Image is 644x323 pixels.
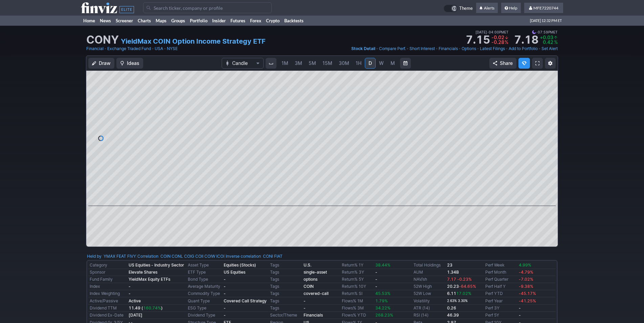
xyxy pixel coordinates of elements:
[375,291,391,296] span: 45.53%
[406,45,409,52] span: •
[412,269,446,276] td: AUM
[282,16,306,26] a: Backtests
[459,5,473,12] span: Theme
[351,46,375,51] span: Stock Detail
[476,3,498,14] a: Alerts
[155,45,163,52] a: USA
[457,277,472,282] span: -0.23%
[186,276,222,283] td: Bond Type
[86,34,119,45] h1: CONY
[269,297,302,305] td: Tags
[447,291,471,296] b: 6.11
[340,276,374,283] td: Return% 5Y
[412,262,446,269] td: Total Holdings
[375,277,377,282] b: -
[186,262,222,269] td: Asset Type
[224,284,226,289] b: -
[340,312,374,319] td: Flows% YTD
[88,276,127,283] td: Fund Family
[375,313,393,318] span: 268.23%
[447,277,456,282] span: 7.17
[379,60,384,66] span: W
[491,34,504,40] span: -0.02
[500,60,513,67] span: Share
[319,58,335,69] a: 15M
[409,45,435,52] a: Short Interest
[336,58,352,69] a: 30M
[365,58,376,69] a: D
[129,313,142,318] a: [DATE]
[224,305,226,310] b: -
[164,45,166,52] span: •
[97,16,113,26] a: News
[81,16,97,26] a: Home
[186,312,222,319] td: Dividend Type
[137,254,158,259] a: Correlation
[224,313,226,318] b: -
[340,290,374,297] td: Return% SI
[356,60,361,66] span: 1H
[351,45,375,52] a: Stock Detail
[224,253,283,260] div: | :
[519,291,536,296] span: -45.17%
[541,45,558,52] a: Set Alert
[487,29,489,35] span: •
[509,45,538,52] a: Add to Portfolio
[216,253,224,260] a: ICOI
[304,262,311,268] b: U.S.
[489,58,516,69] button: Share
[90,313,124,318] a: Dividend Ex-Date
[99,60,111,67] span: Draw
[88,297,127,305] td: Active/Passive
[379,45,406,52] a: Compare Perf.
[226,254,261,259] a: Inverse correlation
[519,298,536,303] span: -41.25%
[88,290,127,297] td: Index Weighting
[113,16,135,26] a: Screener
[375,305,391,310] span: 34.22%
[87,253,136,260] div: :
[447,305,456,310] b: 0.26
[136,253,224,260] div: | :
[412,276,446,283] td: NAV/sh
[340,269,374,276] td: Return% 3Y
[282,60,288,66] span: 1M
[160,253,171,260] a: COIN
[304,270,327,275] a: single-asset
[129,284,131,289] b: -
[514,34,538,45] strong: 7.18
[554,39,558,45] span: %
[88,283,127,290] td: Index
[248,16,264,26] a: Forex
[480,46,505,51] span: Latest Filings
[484,269,517,276] td: Perf Month
[545,58,556,69] button: Chart Settings
[129,305,163,310] b: 11.49 ( )
[375,262,391,268] span: 38.44%
[400,58,411,69] button: Range
[274,253,283,260] a: FIAT
[104,45,107,52] span: •
[519,277,533,282] span: -7.02%
[269,269,302,276] td: Tags
[172,253,183,260] a: CONL
[477,45,479,52] span: •
[304,291,329,296] a: covered-call
[538,45,541,52] span: •
[484,290,517,297] td: Perf YTD
[519,270,533,275] span: -4.79%
[129,305,163,310] a: 11.49 (160.74%)
[533,5,558,10] span: MFE7220744
[152,45,154,52] span: •
[104,253,115,260] a: YMAX
[222,58,264,69] button: Chart Type
[387,58,398,69] a: M
[269,312,302,319] td: Sector/Theme
[129,270,157,275] b: Elevate Shares
[375,270,377,275] b: -
[484,312,517,319] td: Perf 5Y
[127,60,139,67] span: Ideas
[518,58,530,69] button: Explore new features
[224,277,226,282] b: -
